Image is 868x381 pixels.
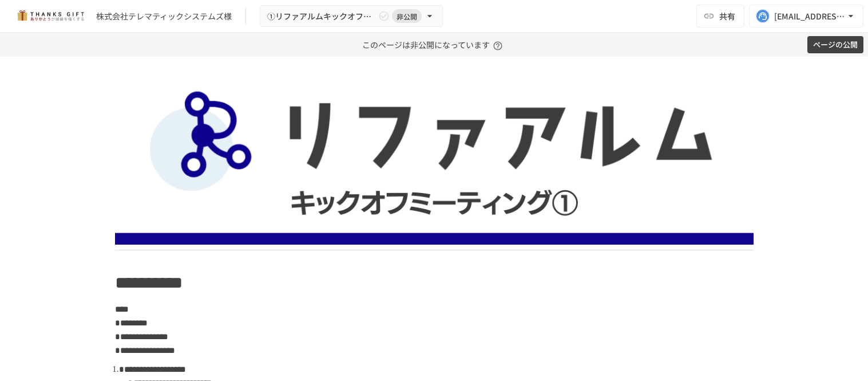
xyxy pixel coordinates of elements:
button: ①リファアルムキックオフMTG非公開 [260,5,443,28]
button: [EMAIL_ADDRESS][DOMAIN_NAME] [749,5,863,28]
button: ページの公開 [807,36,863,54]
span: 共有 [719,10,735,22]
div: [EMAIL_ADDRESS][DOMAIN_NAME] [774,9,845,23]
img: BD9nPZDyTHbUp75TukNZQFL0BXtfknflqVr1VXPtfJd [115,85,754,245]
span: ①リファアルムキックオフMTG [267,9,376,23]
button: 共有 [696,5,744,28]
span: 非公開 [392,10,422,22]
p: このページは非公開になっています [362,33,506,57]
img: mMP1OxWUAhQbsRWCurg7vIHe5HqDpP7qZo7fRoNLXQh [14,7,87,25]
div: 株式会社テレマティックシステムズ様 [96,10,232,22]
